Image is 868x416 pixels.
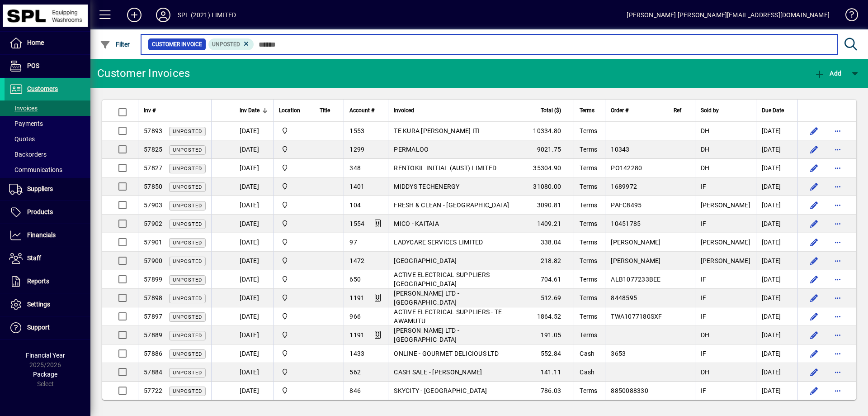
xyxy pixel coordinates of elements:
span: 1433 [349,350,364,357]
button: More options [830,309,845,324]
td: 141.11 [521,363,574,382]
span: [PERSON_NAME] [701,201,750,209]
button: More options [830,383,845,398]
span: Inv # [144,105,156,115]
span: ACTIVE ELECTRICAL SUPPLIERS - [GEOGRAPHIC_DATA] [394,271,493,287]
span: IF [701,183,707,190]
button: Edit [807,235,821,249]
td: [DATE] [756,326,797,344]
span: 348 [349,164,361,172]
span: IF [701,350,707,357]
button: Edit [807,124,821,138]
span: 57897 [144,313,162,320]
td: [DATE] [234,177,273,196]
td: [DATE] [234,363,273,382]
span: 104 [349,201,361,209]
td: [DATE] [234,326,273,344]
td: 9021.75 [521,140,574,159]
div: Account # [349,105,382,115]
td: [DATE] [234,159,273,177]
span: Unposted [173,388,202,394]
div: Inv Date [240,105,268,115]
span: 1689972 [611,183,637,190]
span: SPL (2021) Limited [279,256,308,266]
button: Filter [98,36,132,53]
span: Quotes [9,135,35,143]
button: More options [830,179,845,194]
span: Terms [580,313,597,320]
span: 57889 [144,331,162,339]
span: Package [33,371,57,378]
span: Total ($) [541,105,561,115]
span: 562 [349,368,361,376]
span: ONLINE - GOURMET DELICIOUS LTD [394,350,499,357]
td: [DATE] [756,307,797,326]
span: Reports [27,277,49,285]
button: More options [830,235,845,249]
td: [DATE] [234,233,273,252]
td: 31080.00 [521,177,574,196]
span: 57902 [144,220,162,227]
span: Terms [580,257,597,264]
td: [DATE] [756,344,797,363]
a: Settings [5,293,90,316]
button: Edit [807,272,821,287]
span: Support [27,324,50,331]
button: Edit [807,198,821,212]
span: Cash [580,350,594,357]
span: Sold by [701,105,719,115]
span: Account # [349,105,374,115]
span: Settings [27,301,50,308]
span: Terms [580,276,597,283]
span: Terms [580,239,597,246]
span: ALB1077233BEE [611,276,660,283]
span: SPL (2021) Limited [279,182,308,191]
span: SPL (2021) Limited [279,293,308,303]
span: Products [27,208,53,215]
a: Home [5,32,90,54]
span: Financials [27,231,56,239]
span: Unposted [173,203,202,209]
td: [DATE] [234,382,273,400]
a: POS [5,55,90,77]
span: MIDDYS TECHENERGY [394,183,459,190]
a: Knowledge Base [839,2,857,31]
span: 1191 [349,331,364,339]
div: Inv # [144,105,206,115]
span: [PERSON_NAME] LTD - [GEOGRAPHIC_DATA] [394,327,459,343]
span: Unposted [173,221,202,227]
button: More options [830,272,845,287]
span: IF [701,276,707,283]
span: Unposted [173,240,202,246]
span: Unposted [212,41,240,48]
span: Payments [9,120,43,127]
a: Suppliers [5,178,90,201]
td: [DATE] [234,196,273,215]
span: 57825 [144,146,162,153]
a: Invoices [5,100,90,116]
span: TWA1077180SXF [611,313,662,320]
a: Quotes [5,131,90,147]
button: More options [830,124,845,138]
a: Communications [5,162,90,177]
a: Backorders [5,147,90,162]
span: DH [701,368,710,376]
td: [DATE] [234,252,273,270]
div: Ref [674,105,689,115]
td: [DATE] [234,344,273,363]
button: Edit [807,161,821,175]
button: More options [830,346,845,361]
span: RENTOKIL INITIAL (AUST) LIMITED [394,164,496,172]
span: Cash [580,368,594,376]
button: Edit [807,216,821,231]
span: [PERSON_NAME] LTD - [GEOGRAPHIC_DATA] [394,290,459,306]
div: Location [279,105,308,115]
mat-chip: Customer Invoice Status: Unposted [208,38,254,50]
div: Order # [611,105,662,115]
td: [DATE] [756,122,797,140]
td: [DATE] [756,382,797,400]
span: [GEOGRAPHIC_DATA] [394,257,457,264]
span: 10451785 [611,220,641,227]
span: Terms [580,294,597,301]
div: Sold by [701,105,750,115]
